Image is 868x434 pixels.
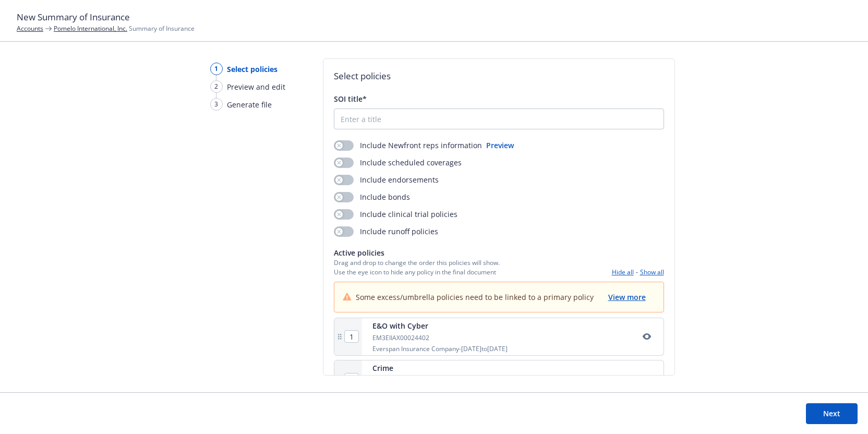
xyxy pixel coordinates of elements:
[334,140,482,151] div: Include Newfront reps information
[372,344,508,353] div: Everspan Insurance Company - [DATE] to [DATE]
[210,98,223,111] div: 3
[334,247,500,258] span: Active policies
[17,24,43,33] a: Accounts
[210,80,223,93] div: 2
[356,292,594,303] span: Some excess/umbrella policies need to be linked to a primary policy
[334,360,664,398] div: Crime[PHONE_NUMBER][PERSON_NAME] & [PERSON_NAME] ([GEOGRAPHIC_DATA])-[DATE]to[DATE]
[210,63,223,75] div: 1
[372,363,596,373] div: Crime
[334,174,439,185] div: Include endorsements
[608,292,646,302] span: View more
[54,24,127,33] a: Pomelo International, Inc.
[54,24,195,33] span: Summary of Insurance
[372,333,508,342] div: EM3EIIAX00024402
[612,268,664,276] div: -
[227,64,278,75] span: Select policies
[607,291,647,304] button: View more
[334,191,410,202] div: Include bonds
[334,69,664,83] h2: Select policies
[612,268,634,276] button: Hide all
[372,320,508,331] div: E&O with Cyber
[640,268,664,276] button: Show all
[334,318,664,356] div: E&O with CyberEM3EIIAX00024402Everspan Insurance Company-[DATE]to[DATE]
[227,99,272,110] span: Generate file
[334,109,664,129] input: Enter a title
[334,258,500,276] span: Drag and drop to change the order this policies will show. Use the eye icon to hide any policy in...
[334,157,462,168] div: Include scheduled coverages
[17,10,851,24] h1: New Summary of Insurance
[334,226,438,237] div: Include runoff policies
[334,209,457,220] div: Include clinical trial policies
[334,94,367,104] span: SOI title*
[806,403,858,424] button: Next
[227,81,285,92] span: Preview and edit
[486,140,514,151] button: Preview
